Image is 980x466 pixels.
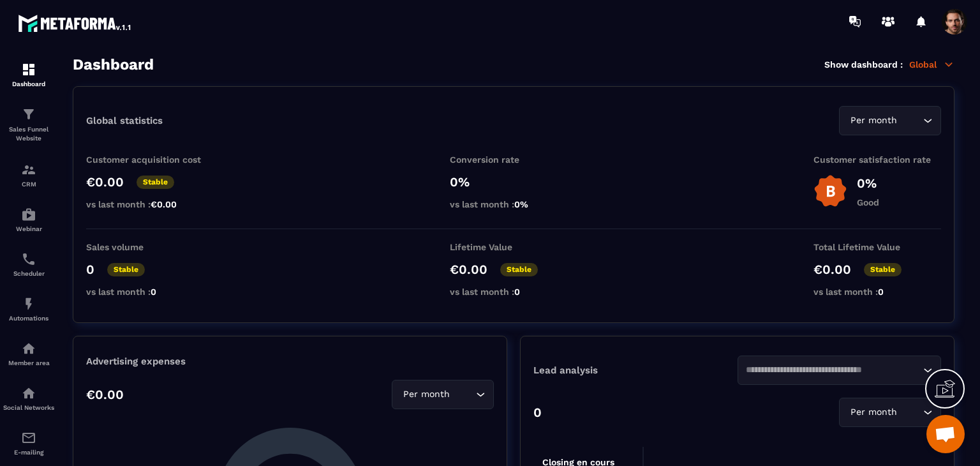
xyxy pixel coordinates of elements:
p: Automations [3,315,54,322]
input: Search for option [452,387,473,402]
p: 0% [857,176,879,191]
a: automationsautomationsAutomations [3,287,54,331]
img: scheduler [21,252,36,267]
img: logo [18,11,133,34]
p: Total Lifetime Value [813,242,941,252]
div: Search for option [392,380,494,409]
p: E-mailing [3,449,54,456]
p: Dashboard [3,80,54,87]
img: email [21,430,36,446]
a: automationsautomationsMember area [3,331,54,376]
p: Show dashboard : [824,59,903,70]
p: Advertising expenses [86,356,494,367]
a: formationformationCRM [3,153,54,197]
p: Stable [137,176,174,189]
p: vs last month : [813,287,941,297]
img: formation [21,107,36,122]
span: Per month [847,405,900,419]
span: 0 [878,287,884,297]
p: Global [909,59,954,70]
p: €0.00 [86,174,124,190]
span: Per month [847,114,900,128]
p: Sales Funnel Website [3,125,54,143]
a: emailemailE-mailing [3,421,54,465]
span: 0% [514,199,528,209]
img: automations [21,207,36,222]
p: 0% [450,174,577,190]
p: vs last month : [450,199,577,209]
p: Sales volume [86,242,214,252]
img: formation [21,162,36,177]
p: €0.00 [86,387,124,402]
span: 0 [514,287,520,297]
p: Good [857,197,879,207]
a: formationformationDashboard [3,52,54,97]
div: Search for option [839,398,941,427]
div: Search for option [839,106,941,135]
img: social-network [21,386,36,401]
p: Webinar [3,225,54,232]
a: social-networksocial-networkSocial Networks [3,376,54,421]
p: 0 [86,262,94,277]
p: €0.00 [813,262,851,277]
img: b-badge-o.b3b20ee6.svg [813,174,847,208]
p: Scheduler [3,270,54,277]
div: Mở cuộc trò chuyện [926,415,965,453]
h3: Dashboard [73,56,154,73]
a: automationsautomationsWebinar [3,197,54,242]
a: formationformationSales Funnel Website [3,97,54,153]
a: schedulerschedulerScheduler [3,242,54,287]
p: Stable [500,263,538,276]
input: Search for option [746,363,921,377]
span: 0 [151,287,156,297]
img: automations [21,296,36,312]
div: Search for option [738,356,942,385]
p: Stable [864,263,902,276]
p: Member area [3,359,54,366]
p: €0.00 [450,262,487,277]
p: 0 [533,405,542,420]
img: formation [21,62,36,77]
p: Customer satisfaction rate [813,154,941,165]
p: Conversion rate [450,154,577,165]
p: Customer acquisition cost [86,154,214,165]
p: Stable [107,263,145,276]
span: €0.00 [151,199,177,209]
input: Search for option [900,405,920,419]
p: Global statistics [86,115,163,126]
p: vs last month : [450,287,577,297]
p: Social Networks [3,404,54,411]
p: Lead analysis [533,365,738,376]
p: Lifetime Value [450,242,577,252]
p: vs last month : [86,199,214,209]
img: automations [21,341,36,356]
input: Search for option [900,114,920,128]
p: vs last month : [86,287,214,297]
p: CRM [3,181,54,188]
span: Per month [400,387,452,402]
